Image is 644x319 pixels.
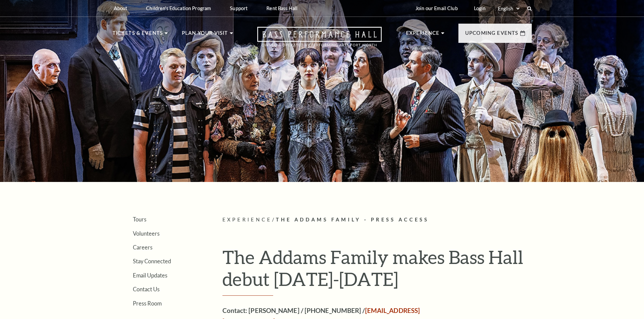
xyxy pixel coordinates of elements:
span: Experience [222,217,272,222]
p: Experience [406,29,440,41]
p: Tickets & Events [113,29,163,41]
p: Upcoming Events [465,29,519,41]
span: The Addams Family - Press Access [276,217,429,222]
a: Volunteers [133,230,160,237]
a: Careers [133,244,152,250]
p: / [222,216,532,224]
select: Select: [497,5,521,12]
a: Contact Us [133,286,160,292]
a: Email Updates [133,272,167,278]
p: Plan Your Visit [182,29,228,41]
p: About [114,5,127,11]
p: Rent Bass Hall [266,5,297,11]
h1: The Addams Family makes Bass Hall debut [DATE]-[DATE] [222,246,532,296]
p: Support [230,5,247,11]
a: Press Room [133,300,162,307]
a: Stay Connected [133,258,171,264]
p: Children's Education Program [146,5,211,11]
a: Tours [133,216,146,222]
